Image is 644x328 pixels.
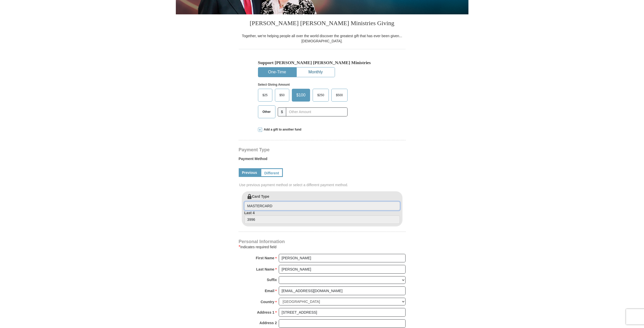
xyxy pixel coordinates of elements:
[315,91,327,99] span: $250
[244,202,400,210] input: Card Type
[277,91,287,99] span: $50
[239,33,406,44] div: Together, we're helping people all over the world discover the greatest gift that has ever been g...
[256,266,274,273] strong: Last Name
[239,148,406,152] h4: Payment Type
[262,127,302,132] span: Add a gift to another fund
[297,67,335,77] button: Monthly
[244,210,400,224] label: Last 4
[239,182,406,187] span: Use previous payment method or select a different payment method.
[260,108,273,116] span: Other
[239,240,406,244] h4: Personal Information
[256,254,274,262] strong: First Name
[258,67,296,77] button: One-Time
[286,107,347,116] input: Other Amount
[261,168,283,177] a: Different
[257,309,274,316] strong: Address 1
[259,319,277,326] strong: Address 2
[267,276,277,283] strong: Suffix
[260,91,270,99] span: $25
[244,215,400,224] input: Last 4
[294,91,308,99] span: $100
[258,60,386,65] h5: Support [PERSON_NAME] [PERSON_NAME] Ministries
[244,194,400,210] label: Card Type
[333,91,345,99] span: $500
[239,14,406,33] h3: [PERSON_NAME] [PERSON_NAME] Ministries Giving
[258,83,290,86] strong: Select Giving Amount
[278,107,286,116] span: $
[239,168,261,177] a: Previous
[261,298,274,305] strong: Country
[239,156,406,164] label: Payment Method
[265,287,274,294] strong: Email
[239,244,406,250] div: Indicates required field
